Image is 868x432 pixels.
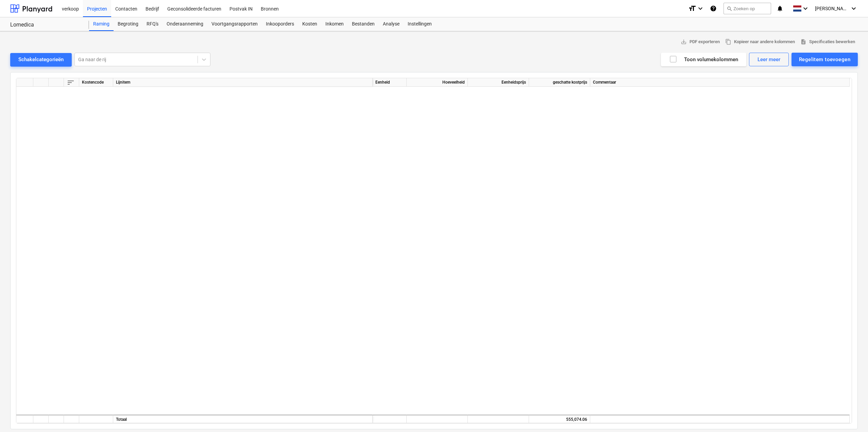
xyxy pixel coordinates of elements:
[404,17,436,31] a: Instellingen
[696,4,704,13] i: keyboard_arrow_down
[348,17,379,31] a: Bestanden
[799,55,850,64] div: Regelitem toevoegen
[529,78,590,87] div: geschatte kostprijs
[792,53,858,66] button: Regelitem toevoegen
[207,17,262,31] a: Voortgangsrapporten
[89,17,114,31] a: Raming
[798,37,858,47] button: Specificaties bewerken
[163,17,207,31] a: Onderaanneming
[678,37,722,47] button: PDF exporteren
[722,37,798,47] button: Kopieer naar andere kolommen
[114,17,142,31] a: Begroting
[749,53,789,66] button: Leer meer
[10,53,72,67] button: Schakelcategorieën
[727,6,732,11] span: search
[18,55,64,64] div: Schakelcategorieën
[815,6,849,11] span: [PERSON_NAME]
[532,415,587,424] div: 555,074.06
[590,78,850,87] div: Commentaar
[710,4,717,13] i: Kennis basis
[407,78,468,87] div: Hoeveelheid
[669,55,738,64] div: Toon volumekolommen
[661,53,746,66] button: Toon volumekolommen
[724,3,771,14] button: Zoeken op
[79,78,113,87] div: Kostencode
[373,78,407,87] div: Eenheid
[800,38,855,46] span: Specificaties bewerken
[67,78,75,86] span: sort
[113,415,373,423] div: Totaal
[800,39,806,45] span: description
[688,4,696,13] i: format_size
[681,38,720,46] span: PDF exporteren
[379,17,404,31] a: Analyse
[725,39,731,45] span: content_copy
[10,21,81,29] div: Lomedica
[142,17,163,31] a: RFQ's
[113,78,373,87] div: Lijnitem
[468,78,529,87] div: Eenheidsprijs
[321,17,348,31] a: Inkomen
[298,17,321,31] a: Kosten
[801,4,810,13] i: keyboard_arrow_down
[758,55,780,64] div: Leer meer
[681,39,687,45] span: save_alt
[850,4,858,13] i: keyboard_arrow_down
[262,17,298,31] a: Inkooporders
[777,4,783,13] i: notifications
[725,38,795,46] span: Kopieer naar andere kolommen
